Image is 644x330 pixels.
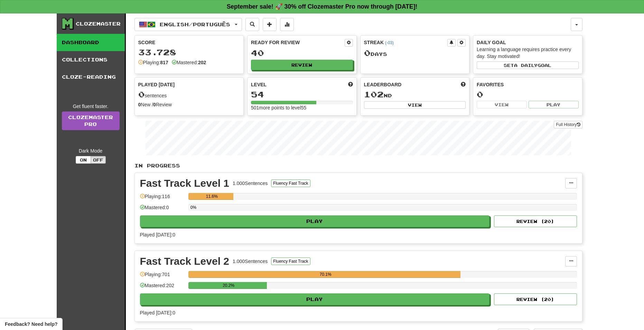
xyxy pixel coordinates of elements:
[263,18,277,31] button: Add sentence to collection
[198,60,206,65] strong: 202
[57,68,125,86] a: Cloze-Reading
[477,46,579,60] div: Learning a language requires practice every day. Stay motivated!
[364,90,466,99] div: nd
[364,48,371,58] span: 0
[62,103,120,110] div: Get fluent faster.
[91,156,106,164] button: Off
[477,81,579,88] div: Favorites
[134,18,242,31] button: English/Português
[245,18,259,31] button: Search sentences
[140,271,185,282] div: Playing: 701
[160,60,168,65] strong: 817
[140,215,490,227] button: Play
[138,102,141,107] strong: 0
[76,156,91,164] button: On
[62,111,120,130] a: ClozemasterPro
[233,180,268,187] div: 1.000 Sentences
[251,49,353,57] div: 40
[138,39,240,46] div: Score
[514,63,538,68] span: a daily
[76,20,121,27] div: Clozemaster
[5,321,57,328] span: Open feedback widget
[477,90,579,99] div: 0
[364,89,384,99] span: 102
[364,101,466,109] button: View
[251,60,353,70] button: Review
[477,39,579,46] div: Daily Goal
[233,258,268,265] div: 1.000 Sentences
[140,310,175,316] span: Played [DATE]: 0
[385,40,394,45] a: (-03)
[280,18,294,31] button: More stats
[140,256,230,266] div: Fast Track Level 2
[364,39,448,46] div: Streak
[140,282,185,293] div: Mastered: 202
[348,81,353,88] span: Score more points to level up
[138,81,175,88] span: Played [DATE]
[190,282,267,289] div: 20.2%
[477,101,527,108] button: View
[190,193,233,200] div: 11.6%
[251,39,345,46] div: Ready for Review
[140,193,185,204] div: Playing: 116
[140,293,490,305] button: Play
[138,48,240,57] div: 33.728
[227,3,418,10] strong: September sale! 🚀 30% off Clozemaster Pro now through [DATE]!
[271,179,310,187] button: Fluency Fast Track
[271,258,310,265] button: Fluency Fast Track
[190,271,461,278] div: 70.1%
[140,178,230,188] div: Fast Track Level 1
[57,51,125,68] a: Collections
[364,81,402,88] span: Leaderboard
[251,81,267,88] span: Level
[172,59,206,66] div: Mastered:
[529,101,579,108] button: Play
[477,61,579,69] button: Seta dailygoal
[138,90,240,99] div: sentences
[251,90,353,99] div: 54
[138,89,145,99] span: 0
[62,147,120,154] div: Dark Mode
[461,81,466,88] span: This week in points, UTC
[160,21,230,27] span: English / Português
[138,101,240,108] div: New / Review
[494,293,577,305] button: Review (20)
[153,102,156,107] strong: 0
[138,59,168,66] div: Playing:
[134,162,582,169] p: In Progress
[554,121,582,128] button: Full History
[364,49,466,58] div: Day s
[57,34,125,51] a: Dashboard
[140,232,175,237] span: Played [DATE]: 0
[251,104,353,111] div: 501 more points to level 55
[140,204,185,215] div: Mastered: 0
[494,215,577,227] button: Review (20)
